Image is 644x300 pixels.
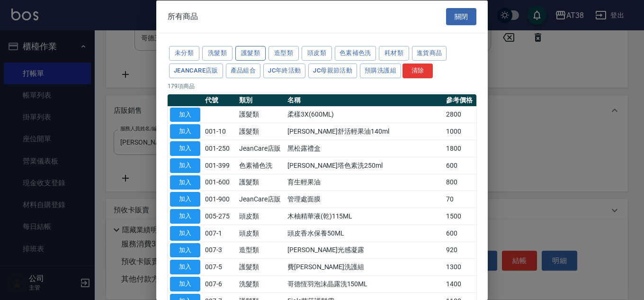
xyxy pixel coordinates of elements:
td: 007-5 [203,258,237,275]
button: 加入 [170,192,200,207]
th: 代號 [203,94,237,106]
td: 頭皮香水保養50ML [285,225,444,242]
td: [PERSON_NAME]塔色素洗250ml [285,157,444,174]
td: 001-399 [203,157,237,174]
td: 600 [444,225,476,242]
th: 類別 [237,94,285,106]
td: 001-600 [203,174,237,191]
button: 加入 [170,158,200,173]
td: 護髮類 [237,174,285,191]
td: 哥德恆羽泡沫晶露洗150ML [285,275,444,292]
td: 色素補色洗 [237,157,285,174]
button: 加入 [170,209,200,224]
button: 加入 [170,277,200,291]
button: 加入 [170,175,200,190]
td: 007-1 [203,225,237,242]
td: 育生輕果油 [285,174,444,191]
p: 179 項商品 [168,82,476,90]
button: 加入 [170,226,200,240]
td: JeanCare店販 [237,140,285,157]
td: 001-900 [203,191,237,208]
button: 洗髮類 [202,46,233,61]
td: 護髮類 [237,106,285,123]
button: 造型類 [268,46,299,61]
td: 2800 [444,106,476,123]
td: 護髮類 [237,123,285,140]
button: 護髮類 [235,46,266,61]
td: 頭皮類 [237,208,285,225]
td: 洗髮類 [237,275,285,292]
td: 黑松露禮盒 [285,140,444,157]
button: 加入 [170,260,200,274]
span: 所有商品 [168,11,198,21]
td: 001-10 [203,123,237,140]
td: 70 [444,191,476,208]
button: 進貨商品 [412,46,447,61]
td: 造型類 [237,242,285,259]
td: 費[PERSON_NAME]洗護組 [285,258,444,275]
td: [PERSON_NAME]光感凝露 [285,242,444,259]
td: 001-250 [203,140,237,157]
td: 柔樣3X(600ML) [285,106,444,123]
button: 頭皮類 [302,46,332,61]
td: [PERSON_NAME]舒活輕果油140ml [285,123,444,140]
td: 800 [444,174,476,191]
td: 管理處面膜 [285,191,444,208]
button: 產品組合 [226,63,261,78]
td: 1000 [444,123,476,140]
td: 木柚精華液(乾)115ML [285,208,444,225]
button: JeanCare店販 [169,63,223,78]
td: 005-275 [203,208,237,225]
td: 920 [444,242,476,259]
button: 未分類 [169,46,199,61]
td: 護髮類 [237,258,285,275]
button: 加入 [170,107,200,122]
td: 頭皮類 [237,225,285,242]
td: 1500 [444,208,476,225]
th: 參考價格 [444,94,476,106]
th: 名稱 [285,94,444,106]
td: 007-6 [203,275,237,292]
button: JC母親節活動 [308,63,357,78]
td: 1300 [444,258,476,275]
button: 關閉 [446,8,476,25]
td: 1800 [444,140,476,157]
td: 007-3 [203,242,237,259]
button: 加入 [170,243,200,257]
button: 清除 [402,63,433,78]
button: 色素補色洗 [335,46,376,61]
button: 加入 [170,141,200,156]
td: 1400 [444,275,476,292]
td: 600 [444,157,476,174]
td: JeanCare店販 [237,191,285,208]
button: 加入 [170,124,200,139]
button: 耗材類 [379,46,409,61]
button: 預購洗護組 [360,63,401,78]
button: JC年終活動 [263,63,305,78]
